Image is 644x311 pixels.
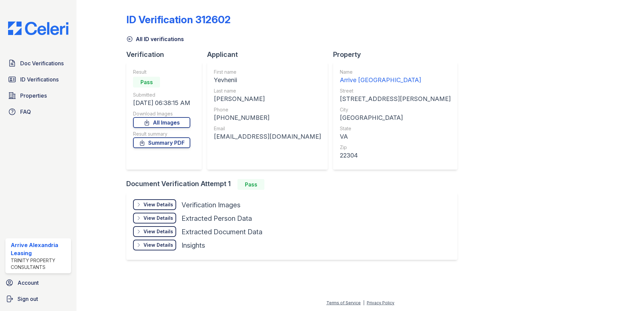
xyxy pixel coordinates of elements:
[214,94,321,104] div: [PERSON_NAME]
[20,59,64,67] span: Doc Verifications
[11,241,68,257] div: Arrive Alexandria Leasing
[3,292,74,306] a: Sign out
[126,179,463,190] div: Document Verification Attempt 1
[340,69,451,75] div: Name
[133,137,190,148] a: Summary PDF
[214,113,321,123] div: [PHONE_NUMBER]
[133,117,190,128] a: All Images
[133,69,190,75] div: Result
[340,88,451,94] div: Street
[340,94,451,104] div: [STREET_ADDRESS][PERSON_NAME]
[340,75,451,85] div: Arrive [GEOGRAPHIC_DATA]
[340,125,451,132] div: State
[340,69,451,85] a: Name Arrive [GEOGRAPHIC_DATA]
[214,125,321,132] div: Email
[3,22,74,35] img: CE_Logo_Blue-a8612792a0a2168367f1c8372b55b34899dd931a85d93a1a3d3e32e68fde9ad4.png
[214,69,321,75] div: First name
[333,50,463,59] div: Property
[133,77,160,88] div: Pass
[20,108,31,116] span: FAQ
[340,113,451,123] div: [GEOGRAPHIC_DATA]
[126,35,184,43] a: All ID verifications
[143,228,173,235] div: View Details
[20,75,59,83] span: ID Verifications
[214,106,321,113] div: Phone
[182,227,262,237] div: Extracted Document Data
[18,295,38,303] span: Sign out
[5,57,71,70] a: Doc Verifications
[363,300,364,305] div: |
[182,200,240,210] div: Verification Images
[214,75,321,85] div: Yevhenii
[367,300,394,305] a: Privacy Policy
[133,98,190,108] div: [DATE] 06:38:15 AM
[616,284,637,304] iframe: chat widget
[340,132,451,141] div: VA
[326,300,361,305] a: Terms of Service
[11,257,68,271] div: Trinity Property Consultants
[182,214,252,223] div: Extracted Person Data
[340,106,451,113] div: City
[5,73,71,86] a: ID Verifications
[3,276,74,289] a: Account
[143,215,173,221] div: View Details
[340,151,451,160] div: 22304
[133,92,190,98] div: Submitted
[5,89,71,102] a: Properties
[20,92,47,100] span: Properties
[340,144,451,151] div: Zip
[214,88,321,94] div: Last name
[214,132,321,141] div: [EMAIL_ADDRESS][DOMAIN_NAME]
[143,242,173,248] div: View Details
[126,50,207,59] div: Verification
[143,201,173,208] div: View Details
[182,241,205,250] div: Insights
[126,13,231,26] div: ID Verification 312602
[237,179,264,190] div: Pass
[133,110,190,117] div: Download Images
[133,131,190,137] div: Result summary
[207,50,333,59] div: Applicant
[5,105,71,118] a: FAQ
[18,279,39,287] span: Account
